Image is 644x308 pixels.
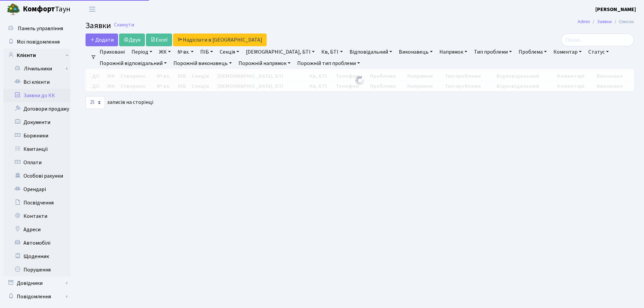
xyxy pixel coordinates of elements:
a: Admin [578,18,590,25]
a: Щоденник [3,250,70,263]
a: Документи [3,116,70,129]
a: Посвідчення [3,196,70,209]
a: ЖК [156,46,173,58]
a: Порожній відповідальний [97,58,169,69]
a: Лічильники [8,62,70,75]
a: Порожній виконавець [171,58,234,69]
a: Порушення [3,263,70,276]
a: Виконавець [396,46,435,58]
nav: breadcrumb [568,15,644,29]
a: Клієнти [3,49,70,62]
a: № вх. [175,46,196,58]
a: [DEMOGRAPHIC_DATA], БТІ [243,46,317,58]
img: logo.png [7,3,20,16]
button: Переключити навігацію [84,4,101,15]
a: Excel [146,34,172,46]
a: Довідники [3,276,70,290]
a: Скинути [114,22,134,28]
a: Відповідальний [347,46,395,58]
a: Договори продажу [3,102,70,116]
a: Секція [217,46,242,58]
a: Заявки [597,18,612,25]
a: Додати [86,34,118,46]
a: Проблема [516,46,549,58]
a: Адреси [3,223,70,236]
b: [PERSON_NAME] [595,6,636,13]
span: Мої повідомлення [17,38,60,46]
a: Боржники [3,129,70,142]
a: Орендарі [3,183,70,196]
a: [PERSON_NAME] [595,5,636,13]
a: Напрямок [437,46,470,58]
a: Коментар [551,46,584,58]
a: Панель управління [3,22,70,35]
a: Особові рахунки [3,169,70,183]
a: Всі клієнти [3,75,70,89]
a: Приховані [97,46,127,58]
label: записів на сторінці [86,96,153,109]
a: Заявки до КК [3,89,70,102]
select: записів на сторінці [86,96,105,109]
a: Мої повідомлення [3,35,70,49]
input: Пошук... [561,34,634,46]
a: Порожній тип проблеми [294,58,363,69]
img: Обробка... [355,75,365,86]
li: Список [612,18,634,25]
a: ПІБ [198,46,216,58]
span: Заявки [86,20,111,32]
a: Кв, БТІ [319,46,345,58]
span: Панель управління [18,25,63,32]
a: Надіслати в [GEOGRAPHIC_DATA] [173,34,267,46]
span: Таун [23,4,70,15]
a: Контакти [3,209,70,223]
a: Автомобілі [3,236,70,250]
a: Період [129,46,155,58]
a: Тип проблеми [471,46,515,58]
b: Комфорт [23,4,55,14]
a: Порожній напрямок [236,58,293,69]
a: Квитанції [3,142,70,156]
a: Друк [119,34,145,46]
a: Статус [586,46,611,58]
a: Оплати [3,156,70,169]
a: Повідомлення [3,290,70,303]
span: Додати [90,36,114,44]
